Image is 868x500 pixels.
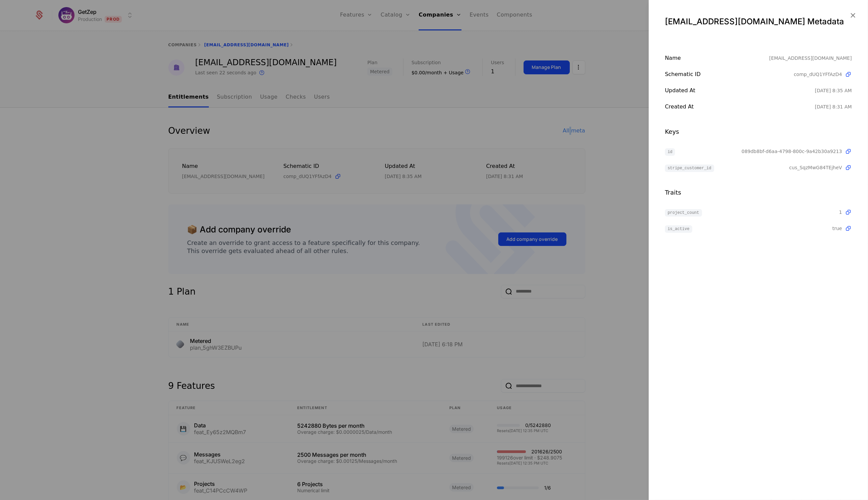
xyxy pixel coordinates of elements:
div: Traits [665,188,852,197]
div: Created at [665,103,815,111]
div: Name [665,54,769,62]
div: 8/12/25, 8:35 AM [815,87,852,94]
div: [EMAIL_ADDRESS][DOMAIN_NAME] Metadata [665,16,852,27]
span: cus_SqzMwG84TEjheV [789,164,842,171]
span: project_count [665,209,702,217]
div: 8/12/25, 8:31 AM [815,103,852,110]
span: 089db8bf-d6aa-4798-800c-9a42b30a9213 [741,148,842,155]
div: Updated at [665,86,815,95]
div: [EMAIL_ADDRESS][DOMAIN_NAME] [769,54,852,62]
span: stripe_customer_id [665,165,714,172]
div: Keys [665,127,852,136]
span: true [832,225,842,232]
span: is_active [665,225,692,233]
span: id [665,148,675,156]
span: 1 [839,209,842,216]
span: comp_dUQ1YFfAzD4 [794,71,842,78]
div: Schematic ID [665,70,794,78]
